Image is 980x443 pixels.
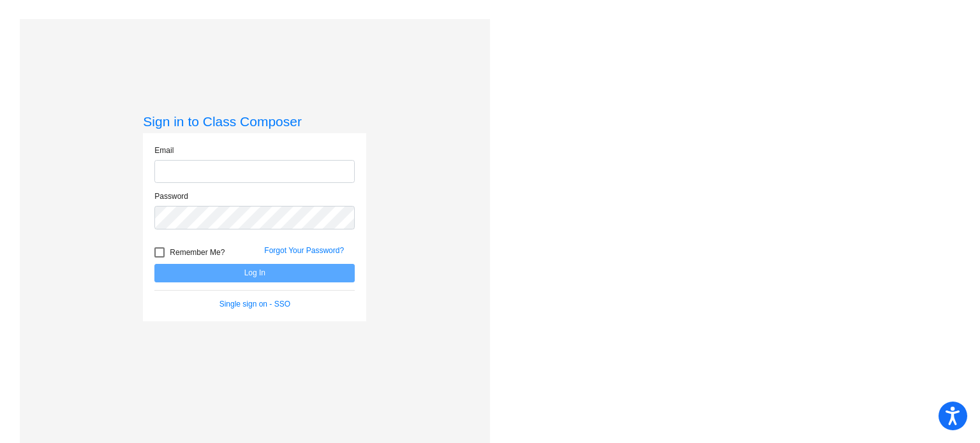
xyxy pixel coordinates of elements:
[143,113,366,129] h3: Sign in to Class Composer
[154,191,188,202] label: Password
[264,246,344,255] a: Forgot Your Password?
[154,264,355,282] button: Log In
[154,145,174,156] label: Email
[219,300,290,309] a: Single sign on - SSO
[170,245,225,260] span: Remember Me?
